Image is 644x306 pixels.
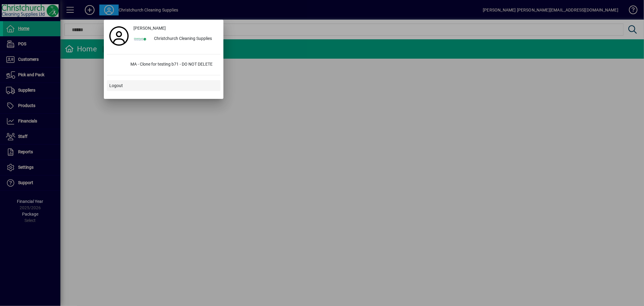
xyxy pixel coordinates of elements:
[149,34,220,44] div: Christchurch Cleaning Supplies
[131,34,220,44] button: Christchurch Cleaning Supplies
[107,59,220,70] button: MA - Clone for testing b71 - DO NOT DELETE
[133,25,166,31] span: [PERSON_NAME]
[107,31,131,41] a: Profile
[126,59,220,70] div: MA - Clone for testing b71 - DO NOT DELETE
[107,80,220,91] button: Logout
[109,83,123,89] span: Logout
[131,23,220,34] a: [PERSON_NAME]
